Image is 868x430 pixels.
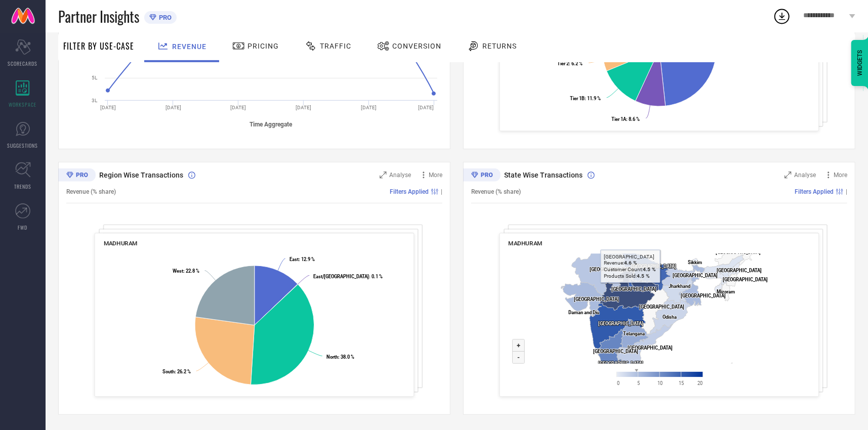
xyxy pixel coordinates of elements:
text: [GEOGRAPHIC_DATA] [681,293,726,298]
span: Region Wise Transactions [99,171,183,179]
span: SUGGESTIONS [8,142,38,149]
text: [DATE] [361,105,377,110]
span: Traffic [320,42,351,50]
text: [GEOGRAPHIC_DATA] [639,304,684,310]
text: Odisha [663,314,677,320]
text: [GEOGRAPHIC_DATA] [632,264,677,269]
text: [DATE] [166,105,181,110]
text: [DATE] [296,105,311,110]
span: Revenue (% share) [66,188,116,195]
span: Revenue (% share) [471,188,521,195]
tspan: East/[GEOGRAPHIC_DATA] [313,274,369,279]
span: | [441,188,442,195]
text: [DATE] [231,105,246,110]
text: 0 [617,380,619,386]
text: Haryana [606,248,624,254]
tspan: Tier 1B [570,96,585,101]
text: [DATE] [100,105,116,110]
text: : 0.1 % [313,274,383,279]
span: FWD [18,224,28,231]
text: [GEOGRAPHIC_DATA] [673,273,718,278]
span: Analyse [794,171,816,179]
text: [GEOGRAPHIC_DATA] [723,277,768,283]
text: 5L [92,75,98,80]
span: MADHURAM [509,240,543,247]
text: [DATE] [418,105,434,110]
text: 20 [697,380,702,386]
text: [GEOGRAPHIC_DATA] [717,268,762,273]
text: - [517,354,520,361]
tspan: Time Aggregate [250,121,293,128]
span: Analyse [389,171,411,179]
text: Mizoram [717,289,735,294]
span: WORKSPACE [9,101,37,108]
tspan: West [173,269,183,274]
text: Jharkhand [669,283,691,289]
tspan: South [162,369,175,375]
span: Pricing [247,42,279,50]
text: : 12.9 % [290,257,315,263]
text: Sikkim [688,260,702,265]
div: Open download list [773,7,791,25]
text: Telangana [624,331,645,336]
text: : 11.9 % [570,96,601,101]
span: More [834,171,847,179]
tspan: East [290,257,299,263]
span: Conversion [392,42,441,50]
text: : 6.2 % [557,61,583,66]
text: : 26.2 % [162,369,191,375]
span: TRENDS [14,183,31,190]
text: [GEOGRAPHIC_DATA] [612,286,657,292]
div: Premium [463,168,501,184]
svg: Zoom [380,171,387,179]
tspan: Tier 1A [612,116,627,122]
text: 3L [92,98,98,103]
span: SCORECARDS [8,60,38,67]
text: [GEOGRAPHIC_DATA] [716,249,761,255]
text: 10 [657,380,663,386]
tspan: North [326,354,338,360]
text: : 38.0 % [326,354,354,360]
span: MADHURAM [104,240,138,247]
text: [GEOGRAPHIC_DATA] [593,349,638,355]
text: [GEOGRAPHIC_DATA] [598,321,643,326]
text: Daman and Diu [569,310,600,315]
text: [GEOGRAPHIC_DATA] [598,361,643,366]
text: [GEOGRAPHIC_DATA] [628,345,673,351]
text: [GEOGRAPHIC_DATA] [574,296,619,302]
span: | [846,188,847,195]
text: : 8.6 % [612,116,640,122]
span: Returns [482,42,517,50]
span: Filters Applied [795,188,834,195]
span: Revenue [172,42,206,51]
div: Premium [58,168,96,184]
text: [GEOGRAPHIC_DATA] [590,267,635,272]
span: State Wise Transactions [504,171,583,179]
span: Filter By Use-Case [63,40,134,52]
text: 5 [637,380,640,386]
svg: Zoom [784,171,792,179]
tspan: Tier 2 [557,61,569,66]
span: Partner Insights [58,6,139,27]
span: Filters Applied [390,188,429,195]
span: More [429,171,442,179]
text: : 22.8 % [173,269,199,274]
span: PRO [156,14,172,21]
text: + [517,342,520,350]
text: 15 [679,380,684,386]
